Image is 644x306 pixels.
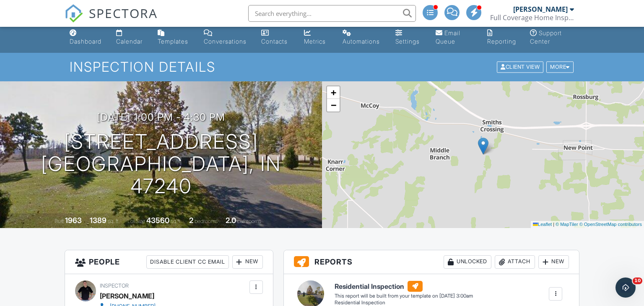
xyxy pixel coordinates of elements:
a: Support Center [527,26,578,49]
div: Support Center [530,29,562,45]
div: More [546,62,574,73]
div: New [538,255,569,269]
a: Automations (Advanced) [339,26,385,49]
span: sq. ft. [108,218,119,224]
h6: Residential Inspection [335,281,473,292]
div: Email Queue [436,29,460,45]
a: Reporting [484,26,520,49]
a: Settings [392,26,426,49]
span: | [553,222,554,227]
a: Dashboard [66,26,106,49]
div: Unlocked [444,255,491,269]
input: Search everything... [248,5,416,22]
span: Inspector [100,283,129,289]
a: Zoom out [327,99,340,112]
div: [PERSON_NAME] [100,290,154,302]
a: SPECTORA [65,11,158,29]
div: [PERSON_NAME] [513,5,568,13]
a: © OpenStreetMap contributors [579,222,642,227]
a: Calendar [113,26,148,49]
a: Conversations [200,26,251,49]
a: Metrics [301,26,332,49]
div: Calendar [116,38,143,45]
div: Attach [495,255,535,269]
div: Full Coverage Home Inspections, LLC [490,13,574,22]
div: 1963 [65,216,82,225]
h1: [STREET_ADDRESS] [GEOGRAPHIC_DATA], IN 47240 [13,131,309,197]
div: Settings [395,38,420,45]
a: Leaflet [533,222,552,227]
span: bathrooms [237,218,261,224]
div: Automations [343,38,380,45]
div: Client View [497,62,543,73]
a: Contacts [258,26,294,49]
a: Email Queue [432,26,477,49]
div: New [232,255,263,269]
div: 2.0 [226,216,236,225]
div: 1389 [90,216,106,225]
div: Conversations [204,38,247,45]
span: Lot Size [127,218,145,224]
img: Marker [478,137,488,155]
div: Dashboard [70,38,101,45]
h1: Inspection Details [70,60,574,74]
h3: People [65,250,273,274]
a: Zoom in [327,86,340,99]
h3: [DATE] 1:00 pm - 4:30 pm [97,112,225,123]
a: © MapTiler [556,222,578,227]
div: Metrics [304,38,326,45]
span: − [331,100,336,110]
img: The Best Home Inspection Software - Spectora [65,4,83,23]
span: Built [55,218,64,224]
div: Templates [158,38,188,45]
span: 10 [633,277,642,284]
h3: Reports [284,250,579,274]
div: 2 [189,216,193,225]
span: + [331,87,336,98]
span: bedrooms [195,218,218,224]
div: This report will be built from your template on [DATE] 3:00am [335,293,473,299]
a: Templates [154,26,193,49]
span: SPECTORA [89,4,158,22]
div: Reporting [487,38,516,45]
div: Contacts [261,38,288,45]
div: 43560 [146,216,169,225]
iframe: Intercom live chat [615,277,636,298]
a: Client View [496,63,545,70]
div: Disable Client CC Email [146,255,229,269]
span: sq.ft. [171,218,181,224]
